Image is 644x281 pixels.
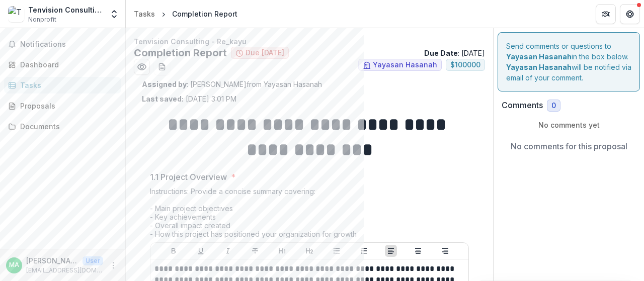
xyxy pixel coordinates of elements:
[4,77,121,93] a: Tasks
[20,121,113,132] div: Documents
[142,95,184,103] strong: Last saved:
[249,245,261,257] button: Strike
[596,4,616,24] button: Partners
[134,47,227,59] h2: Completion Report
[83,256,103,265] p: User
[20,101,113,111] div: Proposals
[551,102,556,110] span: 0
[142,80,187,88] strong: Assigned by
[4,36,121,52] button: Notifications
[385,245,397,257] button: Align Left
[4,56,121,73] a: Dashboard
[303,245,315,257] button: Heading 2
[502,101,543,110] h2: Comments
[331,245,343,257] button: Bullet List
[28,15,56,24] span: Nonprofit
[439,245,451,257] button: Align Right
[511,140,627,152] p: No comments for this proposal
[9,262,19,268] div: Mohd Faizal Bin Ayob
[498,32,640,91] div: Send comments or questions to in the box below. will be notified via email of your comment.
[4,98,121,114] a: Proposals
[20,80,113,90] div: Tasks
[142,93,236,104] p: [DATE] 3:01 PM
[26,255,78,266] p: [PERSON_NAME]
[276,245,288,257] button: Heading 1
[154,59,170,75] button: download-word-button
[134,36,485,47] p: Tenvision Consulting - Re_kayu
[168,245,180,257] button: Bold
[502,120,636,130] p: No comments yet
[424,49,458,57] strong: Due Date
[142,79,477,89] p: : [PERSON_NAME] from Yayasan Hasanah
[20,40,117,49] span: Notifications
[107,259,119,271] button: More
[172,9,237,19] div: Completion Report
[130,7,242,21] nav: breadcrumb
[134,59,150,75] button: Preview 474c6b9c-53df-43b1-9317-151ad12a1715.pdf
[450,61,480,69] span: $ 100000
[358,245,370,257] button: Ordered List
[506,63,572,71] strong: Yayasan Hasanah
[195,245,207,257] button: Underline
[246,49,284,57] span: Due [DATE]
[28,5,103,15] div: Tenvision Consulting
[222,245,234,257] button: Italicize
[150,171,227,183] p: 1.1 Project Overview
[8,6,24,22] img: Tenvision Consulting
[412,245,424,257] button: Align Center
[150,187,469,242] div: Instructions: Provide a concise summary covering: - Main project objectives - Key achievements - ...
[506,52,572,61] strong: Yayasan Hasanah
[373,61,437,69] span: Yayasan Hasanah
[20,59,113,70] div: Dashboard
[130,7,159,21] a: Tasks
[107,4,121,24] button: Open entity switcher
[26,266,103,275] p: [EMAIL_ADDRESS][DOMAIN_NAME]
[424,48,485,58] p: : [DATE]
[4,118,121,135] a: Documents
[620,4,640,24] button: Get Help
[134,9,155,19] div: Tasks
